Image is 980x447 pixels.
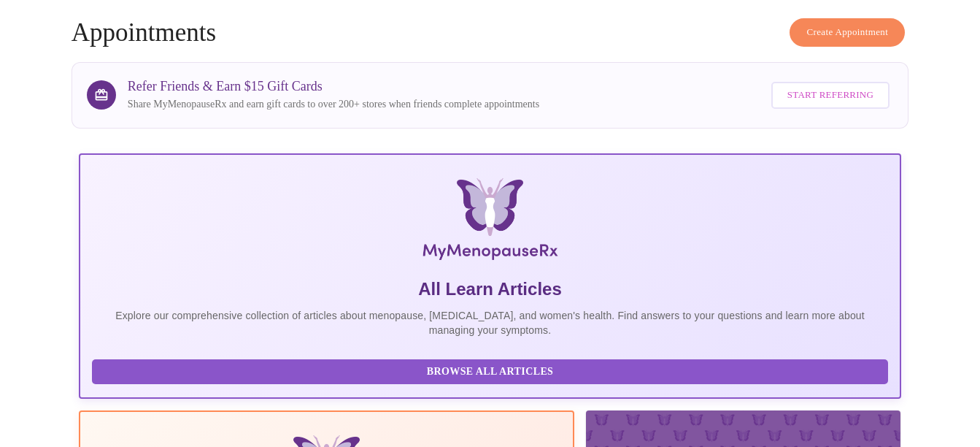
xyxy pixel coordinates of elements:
[92,278,888,301] h5: All Learn Articles
[92,364,892,377] a: Browse All Articles
[92,359,888,385] button: Browse All Articles
[128,79,539,94] h3: Refer Friends & Earn $15 Gift Cards
[107,363,873,381] span: Browse All Articles
[92,308,888,337] p: Explore our comprehensive collection of articles about menopause, [MEDICAL_DATA], and women's hea...
[72,18,908,47] h4: Appointments
[787,87,873,104] span: Start Referring
[128,97,539,112] p: Share MyMenopauseRx and earn gift cards to over 200+ stores when friends complete appointments
[806,24,888,41] span: Create Appointment
[771,82,890,109] button: Start Referring
[215,178,765,266] img: MyMenopauseRx Logo
[790,18,905,47] button: Create Appointment
[768,74,893,116] a: Start Referring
